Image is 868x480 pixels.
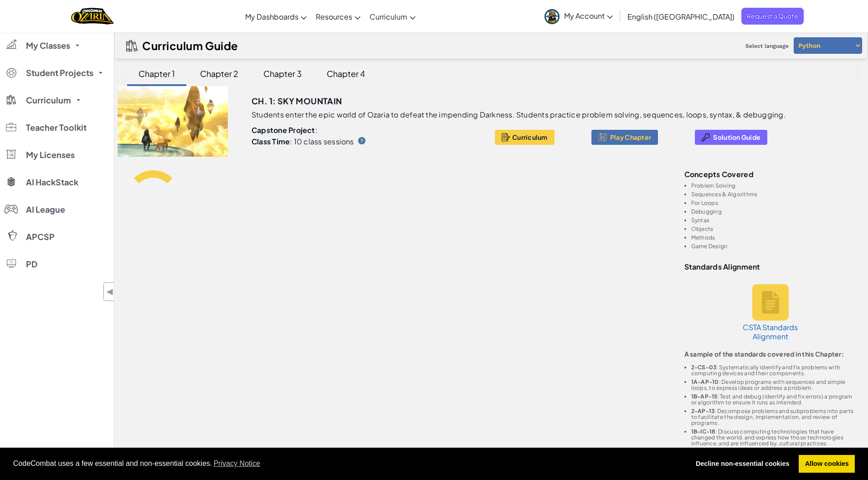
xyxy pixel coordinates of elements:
a: Ozaria by CodeCombat logo [71,7,113,26]
p: Students enter the epic world of Ozaria to defeat the impending Darkness. Students practice probl... [252,110,786,119]
li: Sequences & Algorithms [691,191,857,197]
b: 1B-IC-18 [691,428,716,435]
div: Chapter 1 [129,63,184,84]
h2: Curriculum Guide [142,39,238,52]
a: allow cookies [799,455,855,473]
a: My Dashboards [241,4,311,29]
span: My Account [564,11,613,20]
span: Select language [742,39,792,53]
a: CSTA Standards Alignment [736,275,805,350]
li: : Test and debug (identify and fix errors) a program or algorithm to ensure it runs as intended. [691,393,857,405]
span: Curriculum [26,96,71,104]
a: Resources [311,4,365,29]
a: learn more about cookies [212,457,262,470]
a: Request a Quote [741,8,804,25]
img: avatar [544,9,560,24]
p: : [252,126,476,135]
li: : Develop programs with sequences and simple loops, to express ideas or address a problem. [691,379,857,391]
span: Play Chapter [610,133,651,141]
span: Teacher Toolkit [26,123,87,132]
b: 2-CS-03 [691,364,717,371]
h5: CSTA Standards Alignment [741,323,800,341]
li: Syntax [691,217,857,223]
img: Home [71,7,113,26]
span: Student Projects [26,69,93,77]
b: 2-AP-13 [691,408,715,414]
li: : Decompose problems and subproblems into parts to facilitate the design, implementation, and rev... [691,408,857,426]
span: CodeCombat uses a few essential and non-essential cookies. [13,457,683,470]
span: My Dashboards [245,12,298,21]
li: For Loops [691,200,857,206]
button: Play Chapter [591,130,658,145]
span: My Classes [26,41,70,50]
li: : Discuss computing technologies that have changed the world, and express how those technologies ... [691,429,857,446]
li: Methods [691,235,857,240]
li: Objects [691,226,857,232]
h3: Ch. 1: Sky Mountain [252,94,342,108]
h3: Standards Alignment [684,263,857,271]
span: Solution Guide [713,133,760,141]
img: IconHint.svg [358,137,365,144]
img: IconCurriculumGuide.svg [126,40,138,51]
li: Debugging [691,209,857,214]
li: Problem Solving [691,183,857,189]
button: Curriculum [495,130,555,145]
span: Resources [316,12,352,21]
span: AI HackStack [26,178,78,186]
li: : Systematically identify and fix problems with computing devices and their components. [691,364,857,376]
span: My Licenses [26,151,75,159]
b: 1A-AP-10 [691,378,719,385]
p: : 10 class sessions [252,137,354,146]
a: My Account [540,2,617,31]
b: 1B-AP-15 [691,393,718,400]
h3: Concepts covered [684,170,857,178]
li: Game Design [691,243,857,249]
span: AI League [26,205,65,214]
a: English ([GEOGRAPHIC_DATA]) [623,4,739,29]
p: A sample of the standards covered in this Chapter: [684,350,857,357]
div: Chapter 3 [254,63,311,84]
span: English ([GEOGRAPHIC_DATA]) [627,12,734,21]
div: Chapter 4 [318,63,374,84]
a: Curriculum [365,4,420,29]
span: Curriculum [370,12,407,21]
div: Chapter 2 [191,63,247,84]
button: Solution Guide [695,130,767,145]
span: Curriculum [512,133,548,141]
span: ◀ [106,285,114,298]
b: Capstone Project [252,125,315,135]
b: Class Time [252,137,290,146]
a: deny cookies [689,455,796,473]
